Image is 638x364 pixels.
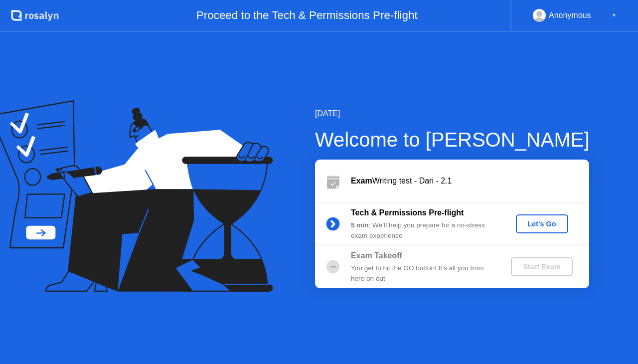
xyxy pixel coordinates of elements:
[351,221,369,229] b: 5 min
[315,108,590,120] div: [DATE]
[549,9,591,22] div: Anonymous
[520,220,564,228] div: Let's Go
[516,214,568,233] button: Let's Go
[351,208,464,217] b: Tech & Permissions Pre-flight
[351,263,494,284] div: You get to hit the GO button! It’s all you from here on out
[351,220,494,241] div: : We’ll help you prepare for a no-stress exam experience
[515,263,568,271] div: Start Exam
[351,177,372,185] b: Exam
[351,175,589,187] div: Writing test - Dari - 2.1
[351,251,402,260] b: Exam Takeoff
[612,9,617,22] div: ▼
[511,257,572,276] button: Start Exam
[315,125,590,155] div: Welcome to [PERSON_NAME]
